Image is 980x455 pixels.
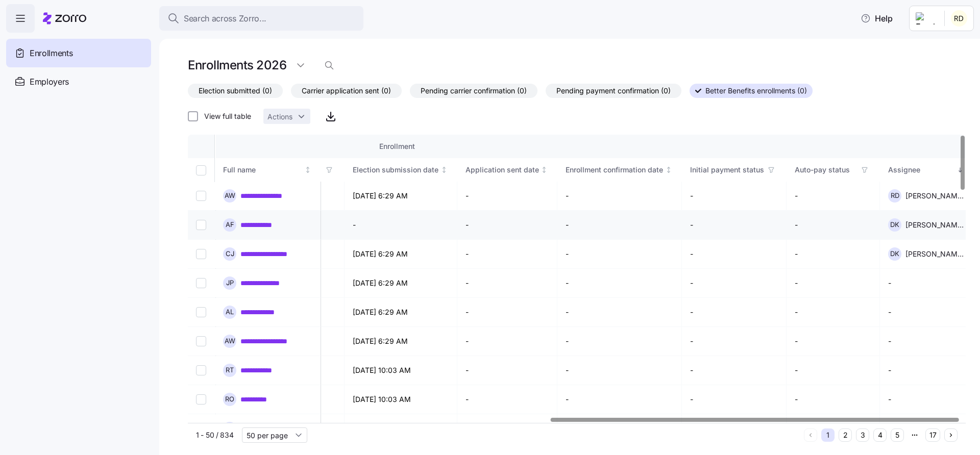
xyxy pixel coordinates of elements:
[30,75,69,88] span: Employers
[682,298,787,327] td: -
[345,327,457,356] td: [DATE] 6:29 AM
[880,414,972,443] td: -
[263,109,310,124] button: Actions
[557,158,682,182] th: Enrollment confirmation dateNot sorted
[944,428,958,442] button: Next page
[226,367,234,373] span: R T
[804,428,817,442] button: Previous page
[880,269,972,298] td: -
[6,39,151,67] a: Enrollments
[557,298,682,327] td: -
[302,84,391,97] span: Carrier application sent (0)
[215,158,321,182] th: Full nameNot sorted
[557,385,682,414] td: -
[196,165,206,175] input: Select all records
[225,396,234,402] span: R O
[787,211,880,240] td: -
[199,84,272,97] span: Election submitted (0)
[880,298,972,327] td: -
[225,338,235,344] span: A W
[345,414,457,443] td: [DATE] 6:29 AM
[457,356,558,385] td: -
[557,211,682,240] td: -
[557,240,682,269] td: -
[223,164,302,175] div: Full name
[6,67,151,96] a: Employers
[225,192,235,199] span: A W
[226,309,234,315] span: A L
[787,240,880,269] td: -
[925,428,940,442] button: 17
[566,164,663,175] div: Enrollment confirmation date
[556,84,671,97] span: Pending payment confirmation (0)
[787,385,880,414] td: -
[951,10,967,27] img: 9f794d0485883a9a923180f976dc9e55
[457,385,558,414] td: -
[353,164,438,175] div: Election submission date
[457,269,558,298] td: -
[861,12,893,24] span: Help
[226,250,234,257] span: C J
[345,385,457,414] td: [DATE] 10:03 AM
[421,84,527,97] span: Pending carrier confirmation (0)
[159,6,363,31] button: Search across Zorro...
[557,356,682,385] td: -
[304,166,311,173] div: Not sorted
[457,240,558,269] td: -
[198,111,251,121] label: View full table
[795,164,857,175] div: Auto-pay status
[665,166,672,173] div: Not sorted
[916,12,936,24] img: Employer logo
[465,164,539,175] div: Application sent date
[690,164,764,175] div: Initial payment status
[891,428,904,442] button: 5
[345,182,457,211] td: [DATE] 6:29 AM
[682,269,787,298] td: -
[345,211,457,240] td: -
[821,428,835,442] button: 1
[873,428,887,442] button: 4
[557,327,682,356] td: -
[682,327,787,356] td: -
[196,430,234,440] span: 1 - 50 / 834
[682,414,787,443] td: -
[457,182,558,211] td: -
[787,182,880,211] td: -
[541,166,548,173] div: Not sorted
[345,356,457,385] td: [DATE] 10:03 AM
[880,327,972,356] td: -
[682,211,787,240] td: -
[345,298,457,327] td: [DATE] 6:29 AM
[196,307,206,317] input: Select record 5
[787,414,880,443] td: -
[196,278,206,288] input: Select record 4
[890,221,899,228] span: D K
[880,385,972,414] td: -
[30,47,72,60] span: Enrollments
[787,298,880,327] td: -
[345,158,457,182] th: Election submission dateNot sorted
[345,269,457,298] td: [DATE] 6:29 AM
[891,192,899,199] span: R D
[557,182,682,211] td: -
[457,414,558,443] td: -
[682,356,787,385] td: -
[440,166,448,173] div: Not sorted
[184,12,266,25] span: Search across Zorro...
[557,414,682,443] td: -
[457,298,558,327] td: -
[457,211,558,240] td: -
[905,191,964,201] span: [PERSON_NAME]
[957,166,964,173] div: Sorted descending
[705,84,807,97] span: Better Benefits enrollments (0)
[557,269,682,298] td: -
[682,182,787,211] td: -
[188,57,286,73] h1: Enrollments 2026
[196,220,206,230] input: Select record 2
[856,428,869,442] button: 3
[267,113,292,120] span: Actions
[839,428,852,442] button: 2
[880,158,972,182] th: AssigneeSorted descending
[196,336,206,346] input: Select record 6
[457,327,558,356] td: -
